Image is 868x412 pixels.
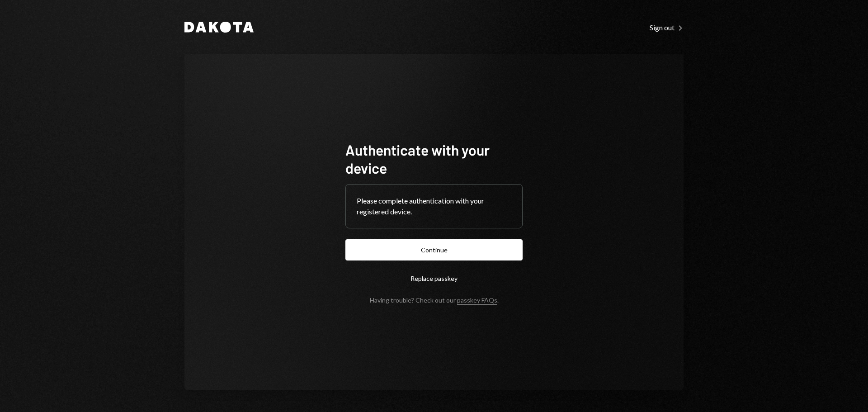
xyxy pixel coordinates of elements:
[650,23,684,32] div: Sign out
[370,296,499,304] div: Having trouble? Check out our .
[357,195,511,217] div: Please complete authentication with your registered device.
[345,268,523,289] button: Replace passkey
[650,22,684,32] a: Sign out
[345,239,523,260] button: Continue
[345,141,523,177] h1: Authenticate with your device
[457,296,497,305] a: passkey FAQs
